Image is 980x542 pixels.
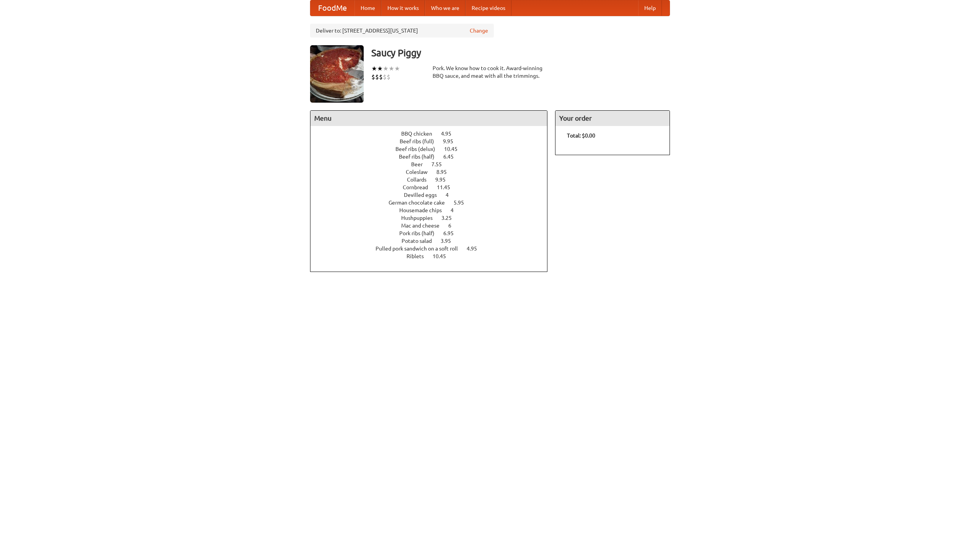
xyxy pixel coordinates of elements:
li: $ [375,73,379,81]
a: BBQ chicken 4.95 [401,131,465,137]
li: $ [379,73,383,81]
span: BBQ chicken [401,131,440,137]
span: 7.55 [431,161,449,167]
div: Deliver to: [STREET_ADDRESS][US_STATE] [310,24,494,38]
span: 6.95 [443,230,461,236]
span: German chocolate cake [389,200,452,206]
li: ★ [371,64,377,73]
li: ★ [394,64,400,73]
span: 4 [446,192,456,198]
li: $ [387,73,390,81]
span: 4.95 [441,131,459,137]
span: Beef ribs (delux) [395,146,443,152]
a: Recipe videos [465,0,511,16]
span: 3.95 [441,238,459,244]
li: $ [383,73,387,81]
span: Hushpuppies [401,215,440,221]
a: Cornbread 11.45 [403,184,464,190]
b: Total: $0.00 [567,133,595,139]
li: ★ [377,64,383,73]
span: Collards [407,177,434,183]
a: Change [470,27,488,34]
a: Riblets 10.45 [407,253,460,259]
span: 4 [451,207,461,213]
span: Beef ribs (half) [399,154,442,160]
span: 5.95 [454,200,472,206]
a: Potato salad 3.95 [402,238,465,244]
a: Beef ribs (delux) 10.45 [395,146,472,152]
span: 4.95 [467,246,485,252]
li: ★ [389,64,394,73]
a: Beef ribs (half) 6.45 [399,154,468,160]
span: 9.95 [435,177,453,183]
a: How it works [381,0,425,16]
span: Potato salad [402,238,439,244]
a: Pork ribs (half) 6.95 [399,230,468,236]
a: Housemade chips 4 [399,207,468,213]
a: Mac and cheese 6 [401,223,465,229]
a: Pulled pork sandwich on a soft roll 4.95 [376,246,491,252]
span: Devilled eggs [404,192,444,198]
h3: Saucy Piggy [371,45,670,61]
a: Coleslaw 8.95 [406,169,461,175]
a: Home [354,0,381,16]
span: Housemade chips [399,207,449,213]
li: $ [371,73,375,81]
span: Mac and cheese [401,223,447,229]
span: 11.45 [437,184,458,190]
h4: Your order [555,111,670,126]
span: 6.45 [443,154,461,160]
span: 6 [448,223,459,229]
a: Hushpuppies 3.25 [401,215,466,221]
li: ★ [383,64,389,73]
a: Help [638,0,662,16]
a: Devilled eggs 4 [404,192,463,198]
span: 10.45 [433,253,454,259]
span: 3.25 [441,215,459,221]
a: German chocolate cake 5.95 [389,200,478,206]
a: Beer 7.55 [411,161,456,167]
img: angular.jpg [310,45,364,103]
span: Coleslaw [406,169,435,175]
span: Pulled pork sandwich on a soft roll [376,246,465,252]
a: Collards 9.95 [407,177,460,183]
a: FoodMe [310,0,354,16]
a: Who we are [425,0,465,16]
span: Beer [411,161,430,167]
span: Cornbread [403,184,436,190]
span: 10.45 [444,146,465,152]
span: Riblets [407,253,431,259]
span: Pork ribs (half) [399,230,442,236]
span: 9.95 [443,138,461,144]
div: Pork. We know how to cook it. Award-winning BBQ sauce, and meat with all the trimmings. [433,64,547,80]
span: 8.95 [436,169,454,175]
a: Beef ribs (full) 9.95 [400,138,467,144]
h4: Menu [310,111,547,126]
span: Beef ribs (full) [400,138,442,144]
